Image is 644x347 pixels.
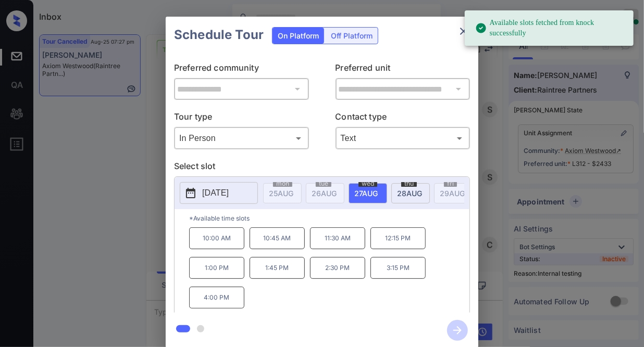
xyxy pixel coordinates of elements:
[310,227,365,249] p: 11:30 AM
[358,181,377,187] span: wed
[336,61,470,78] p: Preferred unit
[250,227,305,249] p: 10:45 AM
[189,227,244,249] p: 10:00 AM
[174,110,309,127] p: Tour type
[174,160,470,176] p: Select slot
[391,183,430,203] div: date-select
[338,130,468,147] div: Text
[441,317,474,344] button: btn-next
[310,257,365,279] p: 2:30 PM
[189,287,244,309] p: 4:00 PM
[326,28,378,44] div: Off Platform
[189,209,469,227] p: *Available time slots
[475,14,625,43] div: Available slots fetched from knock successfully
[166,17,272,53] h2: Schedule Tour
[370,227,426,249] p: 12:15 PM
[177,130,306,147] div: In Person
[273,28,324,44] div: On Platform
[336,110,470,127] p: Contact type
[189,257,244,279] p: 1:00 PM
[401,181,417,187] span: thu
[349,183,387,203] div: date-select
[180,182,258,204] button: [DATE]
[354,189,378,198] span: 27 AUG
[202,187,229,199] p: [DATE]
[397,189,422,198] span: 28 AUG
[370,257,426,279] p: 3:15 PM
[453,21,474,42] button: close
[250,257,305,279] p: 1:45 PM
[174,61,309,78] p: Preferred community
